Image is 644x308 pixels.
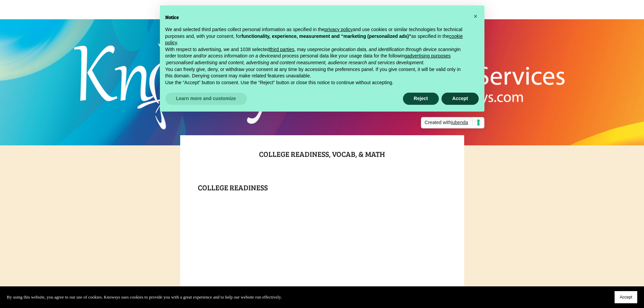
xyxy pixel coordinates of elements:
[470,11,481,22] button: Close this notice
[442,93,479,105] button: Accept
[403,93,439,105] button: Reject
[620,295,632,300] span: Accept
[182,53,273,58] em: store and/or access information on a device
[165,26,468,46] p: We and selected third parties collect personal information as specified in the and use cookies or...
[166,60,424,65] em: personalised advertising and content, advertising and content measurement, audience research and ...
[7,293,282,301] p: By using this website, you agree to our use of cookies. Knowsys uses cookies to provide you with ...
[165,46,468,66] p: With respect to advertising, we and 1038 selected , may use in order to and process personal data...
[165,93,247,105] button: Learn more and customize
[315,47,457,52] em: precise geolocation data, and identification through device scanning
[451,120,468,125] span: iubenda
[425,119,472,126] span: Created with
[198,148,447,172] h1: College readiness, Vocab, & Math
[165,79,468,86] p: Use the “Accept” button to consent. Use the “Reject” button or close this notice to continue with...
[241,33,411,39] strong: functionality, experience, measurement and “marketing (personalized ads)”
[198,181,447,193] h1: College Readiness
[421,117,484,128] a: Created withiubenda
[165,66,468,79] p: You can freely give, deny, or withdraw your consent at any time by accessing the preferences pane...
[269,46,294,53] button: third parties
[165,33,463,46] a: cookie policy
[407,53,451,60] button: advertising purposes
[165,14,468,21] h2: Notice
[615,291,637,303] button: Accept
[325,27,353,32] a: privacy policy
[474,13,478,20] span: ×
